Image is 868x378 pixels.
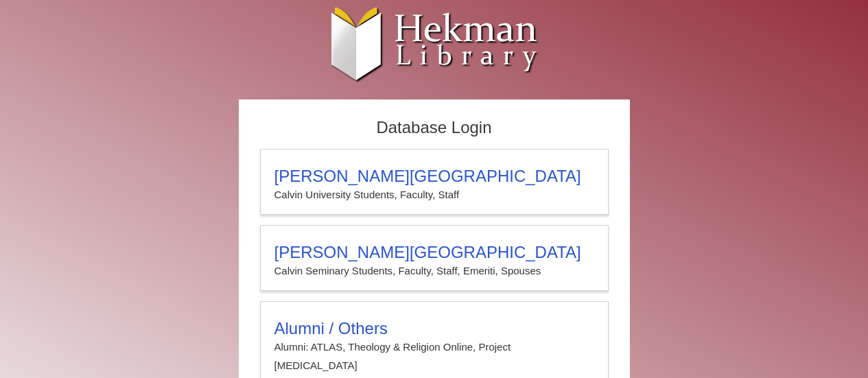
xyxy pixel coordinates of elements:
[260,149,609,215] a: [PERSON_NAME][GEOGRAPHIC_DATA]Calvin University Students, Faculty, Staff
[274,319,594,375] summary: Alumni / OthersAlumni: ATLAS, Theology & Religion Online, Project [MEDICAL_DATA]
[260,225,609,291] a: [PERSON_NAME][GEOGRAPHIC_DATA]Calvin Seminary Students, Faculty, Staff, Emeriti, Spouses
[274,338,594,375] p: Alumni: ATLAS, Theology & Religion Online, Project [MEDICAL_DATA]
[253,114,615,142] h2: Database Login
[274,319,594,338] h3: Alumni / Others
[274,186,594,204] p: Calvin University Students, Faculty, Staff
[274,243,594,262] h3: [PERSON_NAME][GEOGRAPHIC_DATA]
[274,167,594,186] h3: [PERSON_NAME][GEOGRAPHIC_DATA]
[274,262,594,280] p: Calvin Seminary Students, Faculty, Staff, Emeriti, Spouses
